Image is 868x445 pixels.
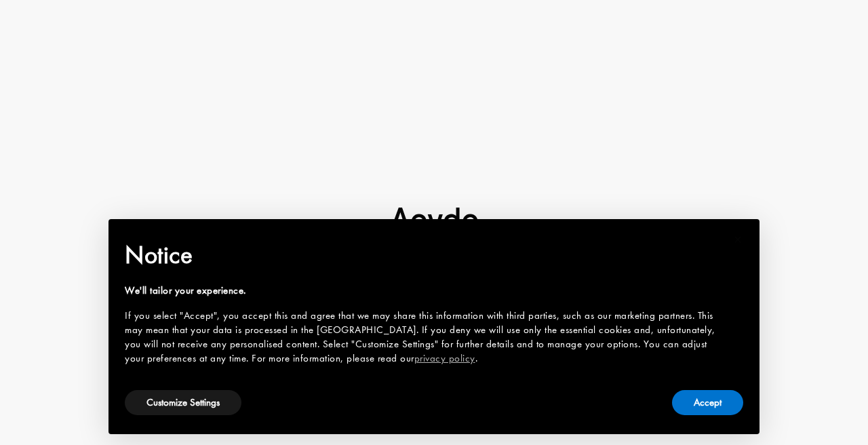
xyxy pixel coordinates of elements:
[125,237,722,273] h2: Notice
[734,229,743,250] span: ×
[672,390,743,415] button: Accept
[125,309,722,366] div: If you select "Accept", you accept this and agree that we may share this information with third p...
[125,390,241,415] button: Customize Settings
[125,284,722,298] div: We'll tailor your experience.
[722,223,754,256] button: Close this notice
[414,351,475,365] a: privacy policy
